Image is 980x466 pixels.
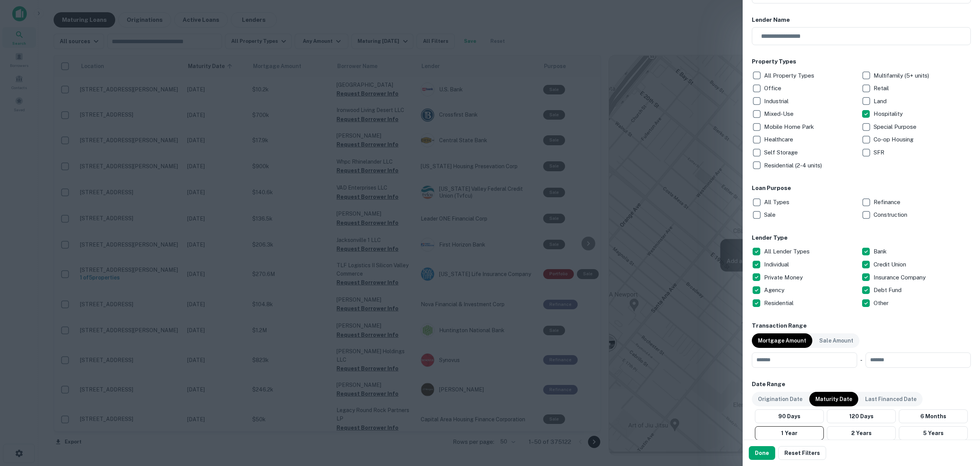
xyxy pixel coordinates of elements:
p: Industrial [764,97,790,106]
p: Healthcare [764,135,795,144]
button: 2 Years [827,426,896,440]
p: All Lender Types [764,247,811,256]
p: Special Purpose [874,122,918,132]
p: Refinance [874,198,902,207]
button: 1 Year [755,426,824,440]
p: Origination Date [758,395,802,403]
p: Sale Amount [819,336,853,345]
p: All Property Types [764,71,816,80]
h6: Property Types [752,57,971,66]
p: Land [874,97,888,106]
p: Insurance Company [874,273,927,282]
h6: Loan Purpose [752,184,971,193]
div: - [860,352,862,368]
p: Last Financed Date [865,395,916,403]
button: 90 Days [755,409,824,423]
h6: Transaction Range [752,321,971,330]
p: Mobile Home Park [764,122,815,132]
p: Credit Union [874,260,908,269]
p: Residential [764,299,795,308]
button: 5 Years [899,426,968,440]
iframe: Chat Widget [942,405,980,442]
p: Self Storage [764,148,799,157]
p: Construction [874,210,909,219]
p: Bank [874,247,888,256]
p: Debt Fund [874,286,903,295]
button: Reset Filters [778,446,826,460]
p: Multifamily (5+ units) [874,71,931,80]
p: Residential (2-4 units) [764,161,823,170]
p: Office [764,84,783,93]
p: Co-op Housing [874,135,915,144]
h6: Lender Name [752,16,971,24]
p: Retail [874,84,890,93]
p: Other [874,299,890,308]
p: Private Money [764,273,804,282]
button: 120 Days [827,409,896,423]
button: 6 Months [899,409,968,423]
p: Mixed-Use [764,109,795,119]
h6: Date Range [752,380,971,389]
p: Mortgage Amount [758,336,806,345]
p: Sale [764,210,777,219]
p: Hospitality [874,109,904,119]
p: Individual [764,260,791,269]
p: Maturity Date [815,395,852,403]
button: Done [749,446,775,460]
p: SFR [874,148,886,157]
p: All Types [764,198,791,207]
h6: Lender Type [752,234,971,242]
p: Agency [764,286,786,295]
